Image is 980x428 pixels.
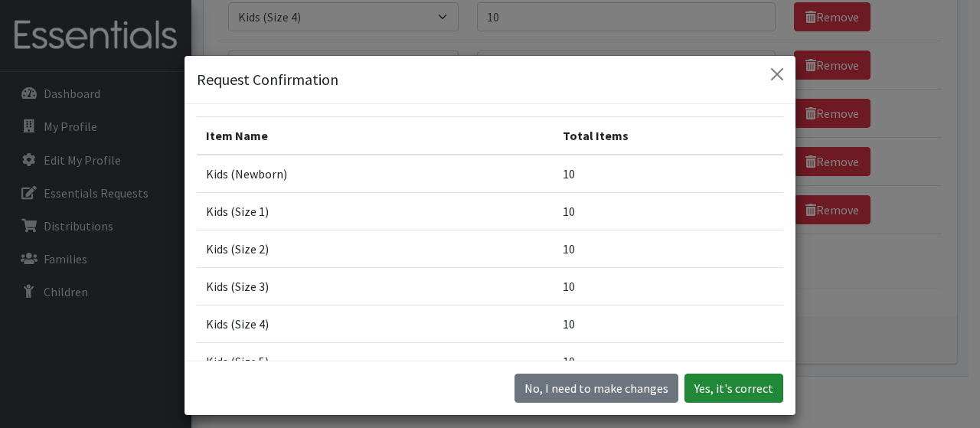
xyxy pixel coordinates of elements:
td: Kids (Size 1) [197,192,554,230]
td: 10 [554,342,783,380]
button: No I need to make changes [514,374,678,403]
button: Close [765,62,789,87]
td: Kids (Size 2) [197,230,554,267]
button: Yes, it's correct [684,374,783,403]
th: Item Name [197,116,554,155]
td: 10 [554,230,783,267]
th: Total Items [554,116,783,155]
td: 10 [554,155,783,193]
td: Kids (Size 4) [197,305,554,342]
td: 10 [554,305,783,342]
td: Kids (Size 3) [197,267,554,305]
td: 10 [554,192,783,230]
h5: Request Confirmation [197,68,338,91]
td: 10 [554,267,783,305]
td: Kids (Newborn) [197,155,554,193]
td: Kids (Size 5) [197,342,554,380]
